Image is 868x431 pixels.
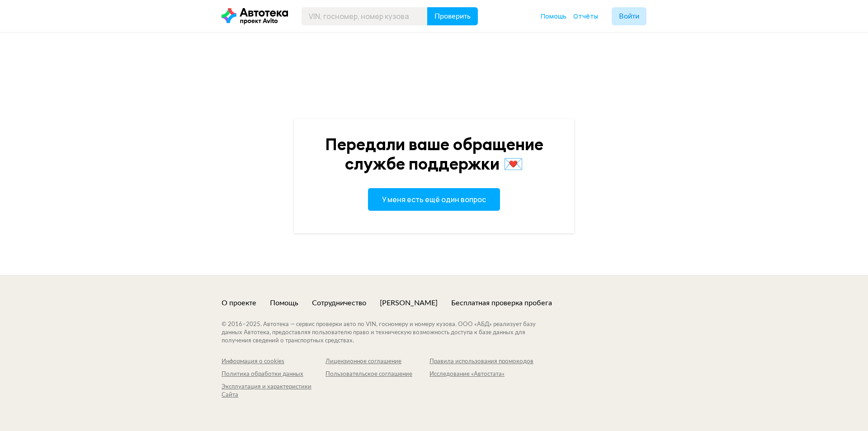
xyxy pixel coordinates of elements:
[573,12,598,21] a: Отчёты
[619,13,639,20] span: Войти
[222,358,325,366] a: Информация о cookies
[429,370,533,379] a: Исследование «Автостата»
[451,298,552,308] a: Бесплатная проверка пробега
[270,298,298,308] a: Помощь
[302,7,428,25] input: VIN, госномер, номер кузова
[380,298,438,308] a: [PERSON_NAME]
[541,12,566,20] span: Помощь
[612,7,646,25] button: Войти
[429,358,533,366] a: Правила использования промокодов
[325,370,429,379] a: Пользовательское соглашение
[222,321,554,345] div: © 2016– 2025 . Автотека — сервис проверки авто по VIN, госномеру и номеру кузова. ООО «АБД» реали...
[434,13,471,20] span: Проверить
[382,194,486,204] span: У меня есть ещё один вопрос
[541,12,566,21] a: Помощь
[573,12,598,20] span: Отчёты
[427,7,478,25] button: Проверить
[312,298,366,308] a: Сотрудничество
[222,298,256,308] a: О проекте
[222,370,325,379] a: Политика обработки данных
[222,383,325,399] a: Эксплуатация и характеристики Сайта
[321,135,547,174] div: Передали ваше обращение службе поддержки 💌
[325,358,429,366] a: Лицензионное соглашение
[368,188,500,211] a: У меня есть ещё один вопрос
